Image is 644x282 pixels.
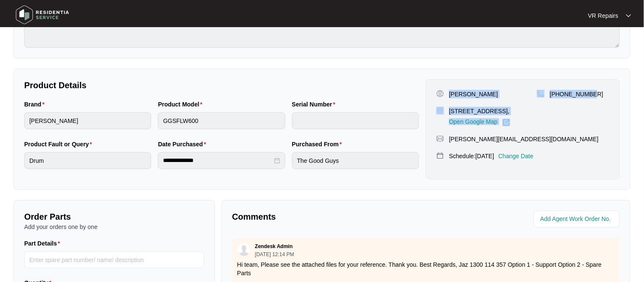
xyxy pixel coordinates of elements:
[24,100,48,109] label: Brand
[13,2,72,28] img: residentia service logo
[449,119,510,126] a: Open Google Map
[436,135,444,142] img: map-pin
[292,152,419,169] input: Purchased From
[24,211,204,223] p: Order Parts
[24,79,419,91] p: Product Details
[449,135,599,143] p: [PERSON_NAME][EMAIL_ADDRESS][DOMAIN_NAME]
[158,140,209,148] label: Date Purchased
[449,90,498,98] p: [PERSON_NAME]
[503,119,510,126] img: Link-External
[449,107,510,115] p: [STREET_ADDRESS],
[292,100,339,109] label: Serial Number
[163,156,272,165] input: Date Purchased
[537,90,545,98] img: map-pin
[626,14,631,18] img: dropdown arrow
[588,11,619,20] p: VR Repairs
[237,260,615,277] p: Hi team, Please see the attached files for your reference. Thank you. Best Regards, Jaz 1300 114 ...
[24,239,64,248] label: Part Details
[292,112,419,129] input: Serial Number
[158,112,285,129] input: Product Model
[24,140,96,148] label: Product Fault or Query
[550,90,603,98] p: [PHONE_NUMBER]
[436,152,444,159] img: map-pin
[24,223,204,231] p: Add your orders one by one
[498,152,534,160] p: Change Date
[232,211,420,223] p: Comments
[24,251,204,268] input: Part Details
[255,252,294,257] p: [DATE] 12:14 PM
[158,100,206,109] label: Product Model
[436,107,444,114] img: map-pin
[255,243,293,250] p: Zendesk Admin
[436,90,444,98] img: user-pin
[540,214,615,224] input: Add Agent Work Order No.
[449,152,494,160] p: Schedule: [DATE]
[238,243,250,256] img: user.svg
[24,152,151,169] input: Product Fault or Query
[292,140,346,148] label: Purchased From
[24,112,151,129] input: Brand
